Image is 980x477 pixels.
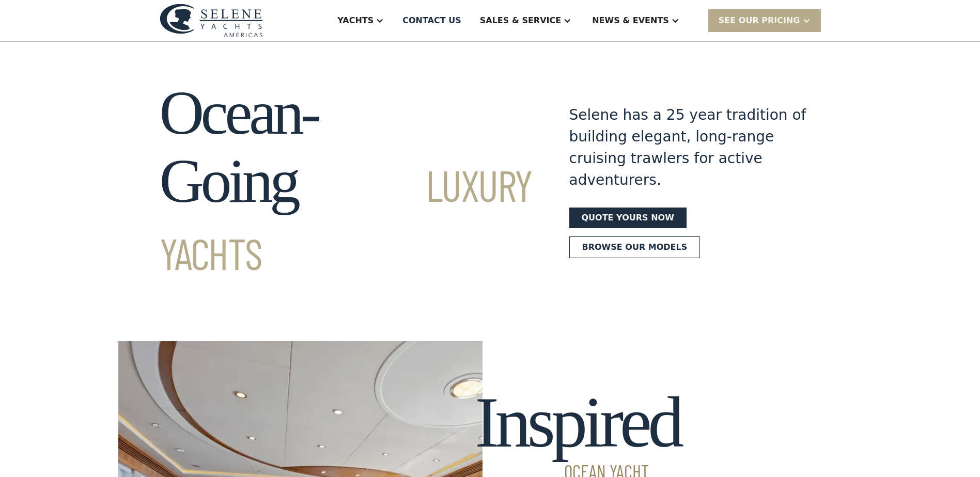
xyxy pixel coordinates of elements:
[719,14,800,27] div: SEE Our Pricing
[708,9,821,31] div: SEE Our Pricing
[337,14,374,27] div: Yachts
[480,14,561,27] div: Sales & Service
[592,14,669,27] div: News & EVENTS
[160,158,532,279] span: Luxury Yachts
[402,14,461,27] div: Contact US
[569,208,687,228] a: Quote yours now
[160,4,263,37] img: logo
[160,79,532,283] h1: Ocean-Going
[569,104,807,191] div: Selene has a 25 year tradition of building elegant, long-range cruising trawlers for active adven...
[569,236,701,258] a: Browse our models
